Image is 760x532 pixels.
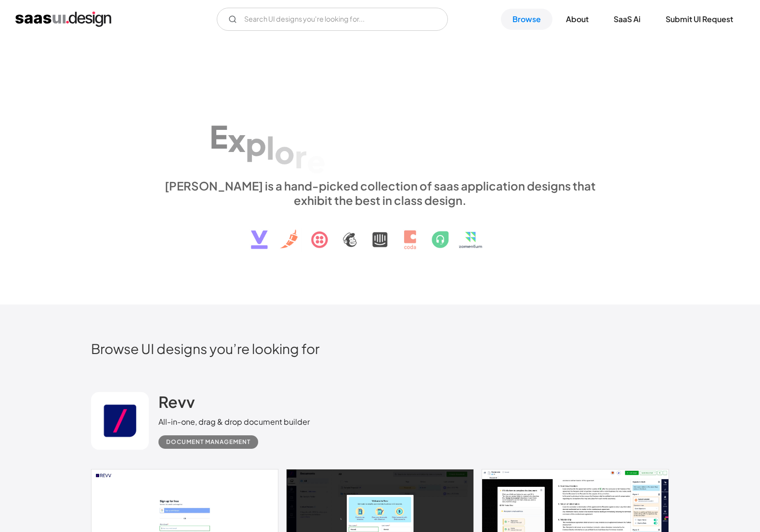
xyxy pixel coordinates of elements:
[15,12,111,27] a: home
[217,8,448,31] input: Search UI designs you're looking for...
[246,125,266,162] div: p
[228,122,246,159] div: x
[554,9,600,30] a: About
[166,436,250,448] div: Document Management
[295,138,307,175] div: r
[275,133,295,170] div: o
[158,392,195,411] h2: Revv
[217,8,448,31] form: Email Form
[307,142,326,179] div: e
[234,207,526,257] img: text, icon, saas logo
[158,178,602,207] div: [PERSON_NAME] is a hand-picked collection of saas application designs that exhibit the best in cl...
[158,392,195,416] a: Revv
[91,340,669,357] h2: Browse UI designs you’re looking for
[210,118,228,155] div: E
[266,129,275,166] div: l
[602,9,652,30] a: SaaS Ai
[654,9,745,30] a: Submit UI Request
[501,9,552,30] a: Browse
[158,416,310,428] div: All-in-one, drag & drop document builder
[158,95,602,169] h1: Explore SaaS UI design patterns & interactions.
